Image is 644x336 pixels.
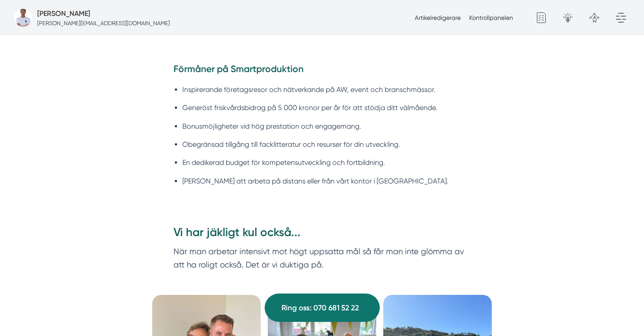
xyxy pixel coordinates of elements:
[37,8,90,19] h5: Administratör
[182,102,471,113] li: Generöst friskvårdsbidrag på 5 000 kronor per år för att stödja ditt välmående.
[182,84,471,95] li: Inspirerande företagsresor och nätverkande på AW, event och branschmässor.
[182,121,471,132] li: Bonusmöjligheter vid hög prestation och engagemang.
[182,139,471,150] li: Obegränsad tillgång till facklitteratur och resurser för din utveckling.
[174,225,471,245] h3: Vi har jäkligt kul också...
[182,176,471,187] li: [PERSON_NAME] att arbeta på distans eller från vårt kontor i [GEOGRAPHIC_DATA].
[14,9,32,27] img: foretagsbild-pa-smartproduktion-en-webbyraer-i-dalarnas-lan.png
[174,245,471,271] p: När man arbetar intensivt mot högt uppsatta mål så får man inte glömma av att ha roligt också. De...
[415,14,461,21] a: Artikelredigerare
[469,14,513,21] a: Kontrollpanelen
[37,19,170,27] p: [PERSON_NAME][EMAIL_ADDRESS][DOMAIN_NAME]
[265,294,380,322] a: Ring oss: 070 681 52 22
[282,302,359,314] span: Ring oss: 070 681 52 22
[182,157,471,168] li: En dedikerad budget för kompetensutveckling och fortbildning.
[174,63,304,74] strong: Förmåner på Smartproduktion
